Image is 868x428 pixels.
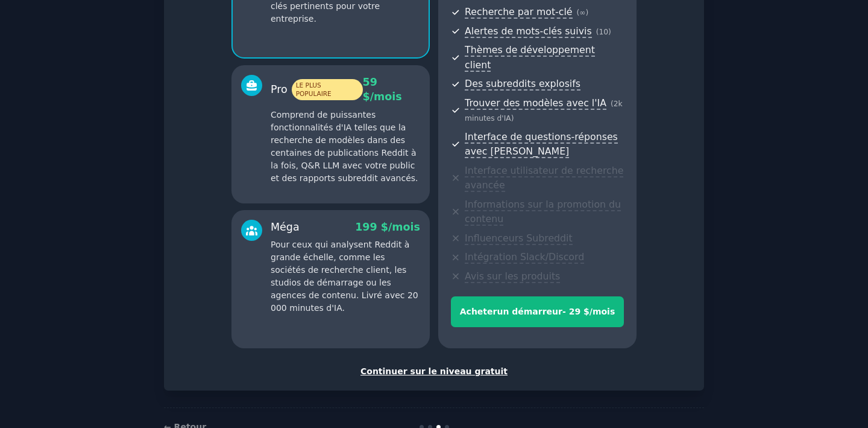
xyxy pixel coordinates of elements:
[596,28,611,36] span: (10)
[465,199,621,226] span: Informations sur la promotion du contenu
[271,238,420,315] p: Pour ceux qui analysent Reddit à grande échelle, comme les sociétés de recherche client, les stud...
[177,365,691,378] div: Continuer sur le niveau gratuit
[465,100,623,123] span: (2k minutes d'IA )
[465,6,572,19] span: Recherche par mot-clé
[465,78,580,91] span: Des subreddits explosifs
[451,296,624,327] button: Acheterun démarreur- 29 $/mois
[271,109,420,185] p: Comprend de puissantes fonctionnalités d'IA telles que la recherche de modèles dans des centaines...
[465,165,623,193] span: Interface utilisateur de recherche avancée
[465,270,560,283] span: Avis sur les produits
[271,79,363,100] div: Pro
[465,25,592,38] span: Alertes de mots-clés suivis
[292,79,363,100] span: LE PLUS POPULAIRE
[271,220,300,235] div: Méga
[465,251,584,264] span: Intégration Slack/Discord
[577,8,589,17] span: (∞ )
[465,97,606,110] span: Trouver des modèles avec l'IA
[465,232,573,245] span: Influenceurs Subreddit
[451,305,623,318] div: Acheter un démarreur - 29 $/ mois
[465,131,618,159] span: Interface de questions-réponses avec [PERSON_NAME]
[465,44,595,72] span: Thèmes de développement client
[363,76,402,103] span: 59 $/mois
[355,221,420,233] span: 199 $/mois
